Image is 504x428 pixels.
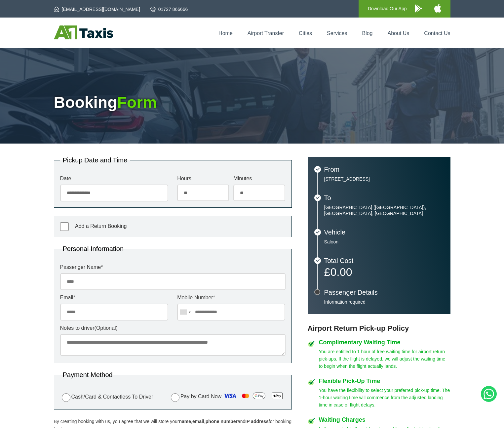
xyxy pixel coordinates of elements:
h4: Waiting Charges [319,417,450,423]
h3: From [324,166,444,173]
a: Cities [299,30,312,36]
p: Saloon [324,239,444,245]
a: 01727 866666 [150,6,188,13]
h3: Vehicle [324,229,444,235]
legend: Personal Information [60,245,127,252]
h4: Complimentary Waiting Time [319,339,450,345]
a: About Us [388,30,409,36]
strong: email [192,419,204,424]
p: [STREET_ADDRESS] [324,176,444,182]
h3: To [324,194,444,201]
p: You are entitled to 1 hour of free waiting time for airport return pick-ups. If the flight is del... [319,348,450,370]
label: Email [60,295,168,300]
h3: Airport Return Pick-up Policy [308,324,450,333]
label: Cash/Card & Contactless To Driver [60,392,153,402]
input: Add a Return Booking [60,222,69,231]
p: [GEOGRAPHIC_DATA] ([GEOGRAPHIC_DATA]), [GEOGRAPHIC_DATA], [GEOGRAPHIC_DATA] [324,204,444,216]
input: Cash/Card & Contactless To Driver [62,393,70,402]
h1: Booking [54,95,450,110]
input: Pay by Card Now [171,393,179,402]
p: You have the flexibility to select your preferred pick-up time. The 1-hour waiting time will comm... [319,387,450,408]
a: Blog [362,30,372,36]
p: £ [324,267,444,277]
label: Mobile Number [177,295,285,300]
span: 0.00 [330,266,352,278]
a: [EMAIL_ADDRESS][DOMAIN_NAME] [54,6,140,13]
h3: Total Cost [324,257,444,264]
span: Add a Return Booking [75,223,127,229]
a: Airport Transfer [248,30,284,36]
a: Contact Us [424,30,450,36]
label: Passenger Name [60,265,286,270]
strong: name [179,419,191,424]
label: Notes to driver [60,325,286,331]
img: A1 Taxis iPhone App [434,4,441,13]
p: Information required [324,299,444,305]
label: Pay by Card Now [169,391,286,403]
label: Hours [177,176,229,181]
h4: Flexible Pick-Up Time [319,378,450,384]
strong: phone number [206,419,238,424]
strong: IP address [245,419,269,424]
label: Minutes [233,176,285,181]
img: A1 Taxis St Albans LTD [54,25,113,39]
a: Home [218,30,233,36]
span: (Optional) [95,325,118,331]
h3: Passenger Details [324,289,444,296]
a: Services [327,30,347,36]
label: Date [60,176,168,181]
img: A1 Taxis Android App [415,4,422,13]
p: Download Our App [368,5,407,13]
legend: Payment Method [60,371,115,378]
legend: Pickup Date and Time [60,157,130,163]
span: Form [117,94,157,111]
